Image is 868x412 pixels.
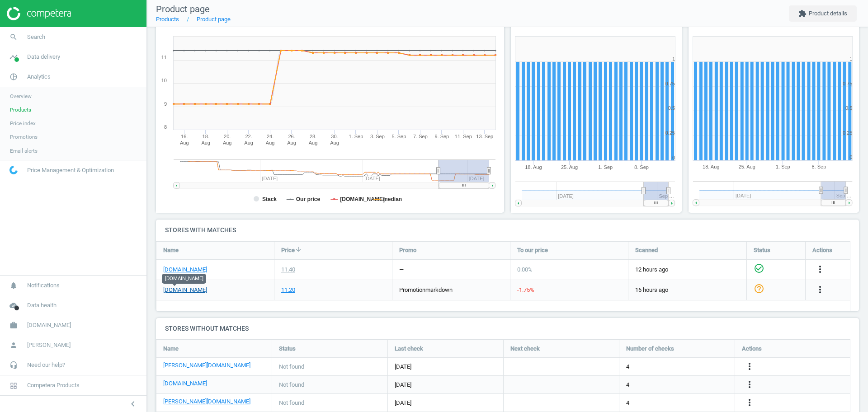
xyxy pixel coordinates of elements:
[399,266,404,274] div: —
[223,140,232,145] tspan: Aug
[5,277,22,294] i: notifications
[296,196,321,202] tspan: Our price
[197,16,231,23] a: Product page
[5,317,22,334] i: work
[815,284,826,296] button: more_vert
[156,16,179,23] a: Products
[279,363,304,371] span: Not found
[789,5,857,22] button: extensionProduct details
[744,379,755,391] button: more_vert
[127,398,138,409] i: chevron_left
[843,130,852,136] text: 0.25
[27,381,80,389] span: Competera Products
[413,134,428,139] tspan: 7. Sep
[843,81,852,86] text: 0.75
[5,337,22,354] i: person
[27,301,57,309] span: Data health
[161,78,167,83] text: 10
[517,246,548,254] span: To our price
[27,321,71,329] span: [DOMAIN_NAME]
[836,193,852,199] tspan: Sep …
[744,397,755,409] button: more_vert
[9,166,18,174] img: wGWNvw8QSZomAAAAABJRU5ErkJggg==
[10,106,31,113] span: Products
[27,73,51,81] span: Analytics
[626,345,674,353] span: Number of checks
[754,283,764,294] i: help_outline
[281,266,295,274] div: 11.40
[244,140,253,145] tspan: Aug
[635,266,740,274] span: 12 hours ago
[798,9,807,18] i: extension
[392,134,406,139] tspan: 5. Sep
[635,286,740,294] span: 16 hours ago
[395,381,496,389] span: [DATE]
[517,266,533,273] span: 0.00 %
[815,264,826,276] button: more_vert
[122,398,144,410] button: chevron_left
[815,264,826,275] i: more_vert
[163,361,250,370] a: [PERSON_NAME][DOMAIN_NAME]
[668,105,675,111] text: 0.5
[156,220,859,241] h4: Stores with matches
[744,361,755,372] i: more_vert
[5,356,22,374] i: headset_mic
[163,379,207,388] a: [DOMAIN_NAME]
[281,286,295,294] div: 11.20
[267,134,274,139] tspan: 24.
[399,246,416,254] span: Promo
[665,130,675,136] text: 0.25
[27,33,45,41] span: Search
[10,93,32,100] span: Overview
[626,399,629,407] span: 4
[812,164,826,170] tspan: 8. Sep
[161,55,167,60] text: 11
[349,134,363,139] tspan: 1. Sep
[201,140,210,145] tspan: Aug
[203,134,209,139] tspan: 18.
[849,155,852,160] text: 0
[245,134,252,139] tspan: 22.
[224,134,231,139] tspan: 20.
[164,124,167,130] text: 8
[634,164,649,170] tspan: 8. Sep
[635,246,658,254] span: Scanned
[27,281,60,290] span: Notifications
[744,397,755,408] i: more_vert
[815,284,826,295] i: more_vert
[266,140,275,145] tspan: Aug
[288,134,295,139] tspan: 26.
[626,381,629,389] span: 4
[180,140,189,145] tspan: Aug
[163,286,207,294] a: [DOMAIN_NAME]
[279,345,296,353] span: Status
[279,381,304,389] span: Not found
[395,363,496,371] span: [DATE]
[754,263,764,274] i: check_circle_outline
[672,155,675,160] text: 0
[598,164,613,170] tspan: 1. Sep
[163,398,250,406] a: [PERSON_NAME][DOMAIN_NAME]
[776,164,790,170] tspan: 1. Sep
[395,399,496,407] span: [DATE]
[7,7,71,20] img: ajHJNr6hYgQAAAAASUVORK5CYII=
[703,164,719,170] tspan: 18. Aug
[561,164,578,170] tspan: 25. Aug
[626,363,629,371] span: 4
[27,166,114,174] span: Price Management & Optimization
[27,53,60,61] span: Data delivery
[434,134,449,139] tspan: 9. Sep
[310,134,316,139] tspan: 28.
[517,286,534,293] span: -1.75 %
[5,48,22,66] i: timeline
[164,101,167,107] text: 9
[181,134,188,139] tspan: 16.
[10,147,38,154] span: Email alerts
[738,164,755,170] tspan: 25. Aug
[455,134,472,139] tspan: 11. Sep
[395,345,423,353] span: Last check
[331,134,338,139] tspan: 30.
[5,297,22,314] i: cloud_done
[262,196,277,202] tspan: Stack
[163,246,179,254] span: Name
